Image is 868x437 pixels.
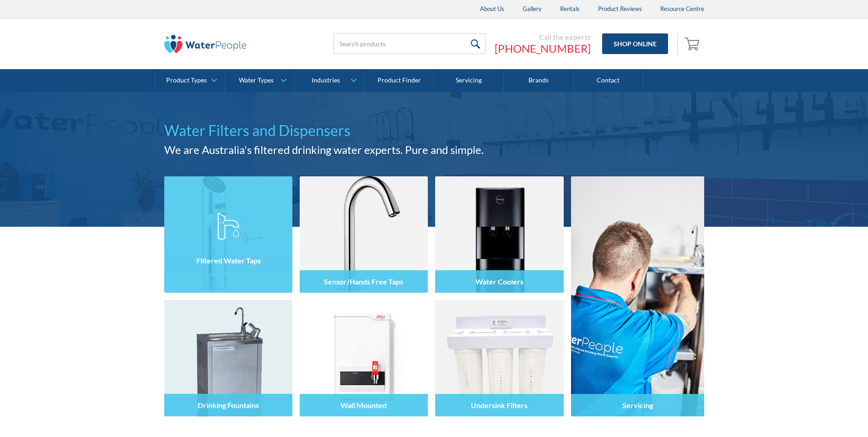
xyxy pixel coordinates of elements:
input: Search products [334,33,485,54]
a: Industries [295,69,364,92]
img: Sensor/Hands Free Taps [300,176,428,293]
img: shopping cart [685,36,702,51]
h4: Drinking Fountains [198,400,259,409]
a: Open empty cart [682,33,704,55]
h4: Sensor/Hands Free Taps [324,277,403,286]
h4: Undersink Filters [471,401,528,410]
h4: Servicing [622,401,653,410]
a: Servicing [434,69,504,92]
img: Water Coolers [435,176,563,293]
a: Shop Online [602,33,668,54]
img: Wall Mounted [300,300,428,416]
div: Product Types [166,76,207,84]
img: Drinking Fountains [164,300,292,416]
div: Industries [312,76,340,84]
img: Undersink Filters [435,300,563,416]
img: Filtered Water Taps [164,176,292,293]
h4: Filtered Water Taps [196,256,260,264]
a: Contact [574,69,643,92]
a: Water Types [225,69,294,92]
img: The Water People [164,35,247,53]
a: [PHONE_NUMBER] [495,42,591,55]
a: Servicing [571,176,704,416]
div: Call the experts [495,33,591,42]
h4: Water Coolers [475,277,523,286]
div: Water Types [239,76,274,84]
a: Product Finder [365,69,434,92]
a: Product Types [156,69,225,92]
a: Brands [504,69,573,92]
h4: Wall Mounted [340,401,387,410]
